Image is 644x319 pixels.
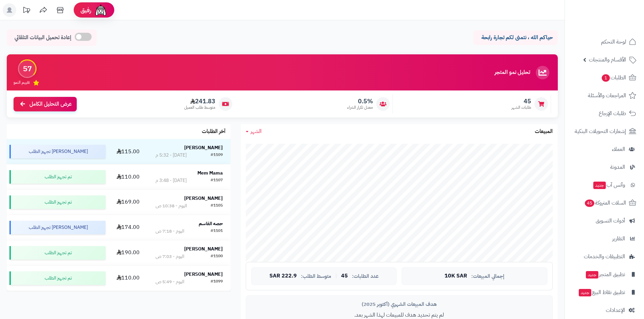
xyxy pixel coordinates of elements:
a: وآتس آبجديد [569,177,640,193]
a: تطبيق نقاط البيعجديد [569,284,640,300]
td: 174.00 [108,215,148,240]
span: التطبيقات والخدمات [584,252,625,261]
h3: آخر الطلبات [202,129,225,135]
div: #1101 [211,228,223,235]
div: اليوم - 7:03 ص [156,253,184,260]
span: طلبات الإرجاع [599,109,626,118]
span: العملاء [612,144,625,154]
strong: Mem Mama [197,169,223,177]
a: تحديثات المنصة [18,3,35,19]
span: لوحة التحكم [601,37,626,47]
span: 222.9 SAR [269,273,297,279]
div: اليوم - 5:49 ص [156,278,184,285]
span: التقارير [612,234,625,243]
strong: [PERSON_NAME] [184,195,223,202]
div: [PERSON_NAME] تجهيز الطلب [9,145,105,158]
span: الطلبات [601,73,626,82]
div: #1109 [211,152,223,159]
a: لوحة التحكم [569,34,640,50]
div: اليوم - 7:18 ص [156,228,184,235]
span: 45 [511,98,531,105]
span: إعادة تحميل البيانات التلقائي [15,34,71,42]
a: التطبيقات والخدمات [569,248,640,265]
div: [DATE] - 3:48 م [156,177,187,184]
span: جديد [586,271,598,278]
span: الإعدادات [606,305,625,315]
a: عرض التحليل الكامل [14,97,77,111]
a: السلات المتروكة45 [569,195,640,211]
div: [PERSON_NAME] تجهيز الطلب [9,221,105,234]
a: الشهر [246,128,262,135]
strong: [PERSON_NAME] [184,271,223,278]
span: إشعارات التحويلات البنكية [575,127,626,136]
a: إشعارات التحويلات البنكية [569,123,640,139]
span: 45 [341,273,348,279]
span: عدد الطلبات: [352,273,379,279]
span: السلات المتروكة [584,198,626,208]
div: تم تجهيز الطلب [9,246,105,260]
span: جديد [579,289,591,296]
span: إجمالي المبيعات: [471,273,504,279]
span: أدوات التسويق [596,216,625,225]
span: 10K SAR [445,273,467,279]
span: | [335,273,337,278]
span: جديد [593,182,606,189]
span: 1 [602,74,610,82]
a: تطبيق المتجرجديد [569,266,640,283]
td: 110.00 [108,164,148,189]
div: اليوم - 10:38 ص [156,203,187,209]
img: ai-face.png [94,3,108,17]
div: [DATE] - 5:32 م [156,152,187,159]
div: #1107 [211,177,223,184]
span: متوسط الطلب: [301,273,331,279]
p: حياكم الله ، نتمنى لكم تجارة رابحة [478,34,553,42]
a: الإعدادات [569,302,640,318]
span: تطبيق نقاط البيع [578,288,625,297]
span: وآتس آب [593,180,625,190]
div: تم تجهيز الطلب [9,170,105,184]
span: رفيق [80,6,91,14]
span: عرض التحليل الكامل [29,100,72,108]
td: 110.00 [108,266,148,291]
a: المدونة [569,159,640,175]
div: #1100 [211,253,223,260]
div: هدف المبيعات الشهري (أكتوبر 2025) [251,301,547,308]
strong: [PERSON_NAME] [184,245,223,252]
a: العملاء [569,141,640,157]
div: تم تجهيز الطلب [9,195,105,209]
span: متوسط طلب العميل [184,105,215,110]
strong: [PERSON_NAME] [184,144,223,151]
span: الشهر [251,127,262,135]
a: المراجعات والأسئلة [569,87,640,104]
a: التقارير [569,231,640,247]
div: #1099 [211,278,223,285]
span: تطبيق المتجر [585,270,625,279]
p: لم يتم تحديد هدف للمبيعات لهذا الشهر بعد. [251,311,547,319]
a: أدوات التسويق [569,213,640,229]
span: معدل تكرار الشراء [347,105,373,110]
span: المدونة [610,162,625,172]
img: logo-2.png [598,19,638,33]
span: تقييم النمو [14,80,30,85]
strong: حصه القاسم [199,220,223,227]
span: 45 [585,200,594,207]
td: 169.00 [108,190,148,215]
a: طلبات الإرجاع [569,105,640,122]
td: 190.00 [108,240,148,265]
div: #1105 [211,203,223,209]
h3: المبيعات [535,129,553,135]
span: المراجعات والأسئلة [588,91,626,100]
span: 241.83 [184,98,215,105]
div: تم تجهيز الطلب [9,271,105,285]
span: طلبات الشهر [511,105,531,110]
span: الأقسام والمنتجات [589,55,626,64]
span: 0.5% [347,98,373,105]
a: الطلبات1 [569,70,640,86]
td: 115.00 [108,139,148,164]
h3: تحليل نمو المتجر [495,70,530,76]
